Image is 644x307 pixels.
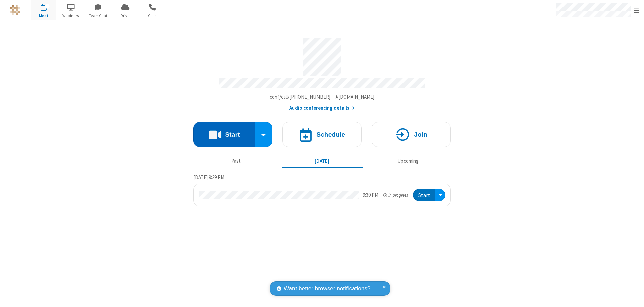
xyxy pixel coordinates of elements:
[284,284,370,293] span: Want better browser notifications?
[140,13,165,19] span: Calls
[368,155,448,167] button: Upcoming
[363,191,378,199] div: 9:30 PM
[270,94,375,100] span: Copy my meeting room link
[31,13,56,19] span: Meet
[316,131,345,138] h4: Schedule
[193,174,224,180] span: [DATE] 9:29 PM
[282,155,363,167] button: [DATE]
[413,189,435,201] button: Start
[86,13,111,19] span: Team Chat
[225,131,240,138] h4: Start
[10,5,20,15] img: QA Selenium DO NOT DELETE OR CHANGE
[435,189,445,201] div: Open menu
[282,122,362,147] button: Schedule
[270,93,375,101] button: Copy my meeting room linkCopy my meeting room link
[289,104,355,112] button: Audio conferencing details
[255,122,273,147] div: Start conference options
[372,122,451,147] button: Join
[383,192,408,198] em: in progress
[193,33,451,112] section: Account details
[193,173,451,207] section: Today's Meetings
[193,122,255,147] button: Start
[414,131,427,138] h4: Join
[58,13,84,19] span: Webinars
[196,155,277,167] button: Past
[45,4,50,9] div: 1
[113,13,138,19] span: Drive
